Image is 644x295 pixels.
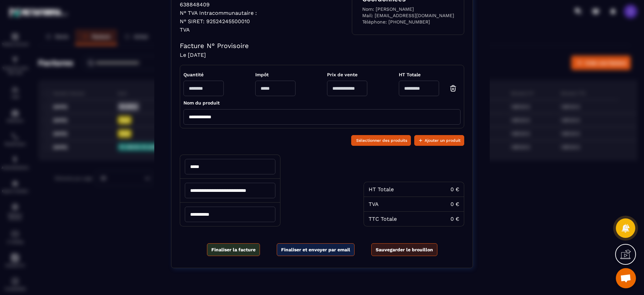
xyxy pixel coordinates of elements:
[362,13,454,19] p: Mail: [EMAIL_ADDRESS][DOMAIN_NAME]
[376,246,433,253] span: Sauvegarder le brouillon
[369,186,394,193] div: HT Totale
[414,135,464,146] button: Ajouter un produit
[180,42,464,50] h4: Facture N° Provisoire
[183,72,224,77] span: Quantité
[180,27,257,33] p: TVA
[450,186,459,193] div: 0 €
[180,18,257,25] p: N° SIRET: 92524245500010
[180,10,257,16] p: N° TVA Intracommunautaire :
[255,72,296,77] span: Impôt
[180,1,257,8] p: 638848409
[281,246,350,253] span: Finaliser et envoyer par email
[207,243,260,256] button: Finaliser la facture
[450,216,459,222] div: 0 €
[180,52,464,58] h4: Le [DATE]
[277,243,355,256] button: Finaliser et envoyer par email
[183,100,220,106] span: Nom du produit
[362,19,454,25] p: Téléphone: [PHONE_NUMBER]
[369,201,379,207] div: TVA
[327,72,367,77] span: Prix de vente
[371,243,437,256] button: Sauvegarder le brouillon
[351,135,411,146] button: Sélectionner des produits
[399,72,461,77] span: HT Totale
[211,246,256,253] span: Finaliser la facture
[369,216,397,222] div: TTC Totale
[425,137,461,144] span: Ajouter un produit
[356,137,407,144] span: Sélectionner des produits
[450,201,459,207] div: 0 €
[362,6,454,13] p: Nom: [PERSON_NAME]
[616,268,636,288] div: Ouvrir le chat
